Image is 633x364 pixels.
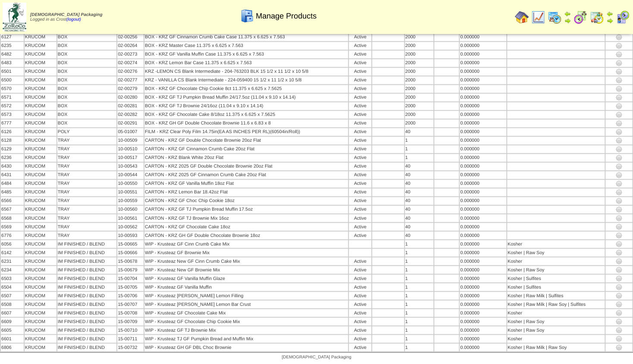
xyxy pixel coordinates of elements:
td: KRUCOM [25,292,56,299]
img: settings.gif [615,327,622,333]
td: 0.000000 [460,240,506,248]
div: Active [349,164,371,169]
td: 02-00281 [117,102,144,110]
img: settings.gif [615,215,622,221]
td: WIP - Krusteaz GF Vanilla Muffin [144,283,348,291]
td: 10-00551 [117,188,144,196]
td: 1 [405,266,433,274]
td: 2000 [405,59,433,67]
img: settings.gif [615,111,622,118]
td: 02-00282 [117,111,144,118]
td: IM FINISHED / BLEND [57,274,117,282]
img: calendarcustomer.gif [616,10,630,24]
td: KRUCOM [25,154,56,162]
td: 0.000000 [460,292,506,299]
td: 0.000000 [460,76,506,84]
td: KRUCOM [25,231,56,239]
img: settings.gif [615,120,622,127]
td: WIP - Krusteaz New GF Cinn Crumb Cake Mix [144,257,348,265]
td: KRUCOM [25,128,56,136]
td: 2000 [405,42,433,50]
td: WIP - Krusteaz GF Cinn Crumb Cake Mix [144,240,348,248]
td: 0.000000 [460,102,506,110]
td: TRAY [57,180,117,187]
td: KRUCOM [25,257,56,265]
td: IM FINISHED / BLEND [57,240,117,248]
img: arrowright.gif [564,17,571,24]
td: 6570 [1,85,24,93]
td: CARTON - KRZ GF Double Chocolate Brownie 20oz Flat [144,137,348,144]
td: 6231 [1,257,24,265]
td: 1 [405,154,433,162]
td: 6568 [1,214,24,222]
td: 0.000000 [460,223,506,230]
img: settings.gif [615,85,622,92]
td: KRUCOM [25,102,56,110]
td: 0.000000 [460,111,506,118]
td: 1 [405,240,433,248]
td: KRUCOM [25,300,56,308]
div: Active [349,69,371,74]
td: BOX - KRZ GF TJ Brownie 24/16oz (11.04 x 9.10 x 14.14) [144,102,348,110]
td: BOX [57,59,117,67]
td: TRAY [57,205,117,213]
td: 02-00277 [117,76,144,84]
td: 10-00550 [117,180,144,187]
td: 15-00704 [117,274,144,282]
td: 0.000000 [460,119,506,127]
td: BOX [57,119,117,127]
td: 05-01007 [117,128,144,136]
span: Logged in as Crost [30,12,102,22]
td: 0.000000 [460,68,506,75]
td: 10-00544 [117,171,144,179]
img: arrowleft.gif [606,10,613,17]
td: 6235 [1,42,24,50]
img: line_graph.gif [531,10,545,24]
td: KRUCOM [25,42,56,50]
td: 0.000000 [460,283,506,291]
img: settings.gif [615,51,622,58]
td: 6056 [1,240,24,248]
td: KRUCOM [25,274,56,282]
td: CARTON - KRZ GF Choc Chip Cookie 18oz [144,197,348,205]
div: Active [349,293,371,298]
td: 6430 [1,162,24,170]
td: 6503 [1,274,24,282]
img: settings.gif [615,275,622,282]
td: IM FINISHED / BLEND [57,300,117,308]
td: 0.000000 [460,266,506,274]
td: WIP - Krusteaz [PERSON_NAME] Lemon Filling [144,292,348,299]
td: 0.000000 [460,171,506,179]
td: BOX [57,42,117,50]
td: Kosher | Raw Soy [507,249,605,256]
td: WIP - Krusteaz GF Vanilla Muffin Glaze [144,274,348,282]
td: IM FINISHED / BLEND [57,257,117,265]
td: 15-00705 [117,283,144,291]
td: KRUCOM [25,266,56,274]
div: Active [349,103,371,109]
img: settings.gif [615,189,622,196]
div: Active [349,155,371,160]
td: 02-00291 [117,119,144,127]
td: 10-00543 [117,162,144,170]
td: BOX [57,50,117,58]
td: 1 [405,274,433,282]
img: settings.gif [615,232,622,239]
td: 6483 [1,59,24,67]
div: Active [349,190,371,195]
td: 10-00561 [117,214,144,222]
td: TRAY [57,154,117,162]
td: 6126 [1,128,24,136]
div: Active [349,146,371,152]
td: Kosher [507,257,605,265]
img: settings.gif [615,59,622,66]
span: [DEMOGRAPHIC_DATA] Packaging [30,12,102,17]
td: TRAY [57,162,117,170]
td: TRAY [57,188,117,196]
div: Active [349,60,371,65]
td: 1 [405,257,433,265]
img: settings.gif [615,309,622,316]
td: KRUCOM [25,180,56,187]
img: settings.gif [615,344,622,351]
td: BOX - KRZ GF Chocolate Chip Cookie 8ct 11.375 x 6.625 x 7.5625 [144,85,348,93]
